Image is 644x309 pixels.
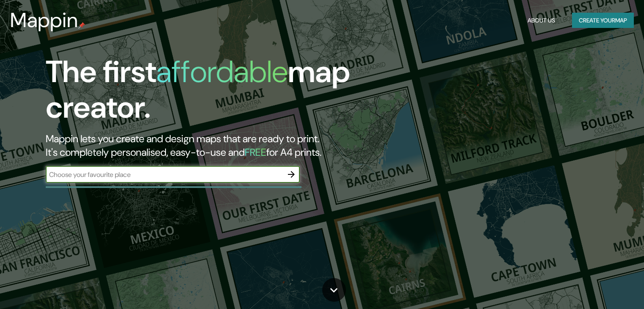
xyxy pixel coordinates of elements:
h5: FREE [245,146,266,159]
button: About Us [524,13,558,28]
h2: Mappin lets you create and design maps that are ready to print. It's completely personalised, eas... [46,132,368,159]
h1: affordable [156,52,288,91]
input: Choose your favourite place [46,170,283,179]
img: mappin-pin [78,22,85,29]
h3: Mappin [10,8,78,32]
button: Create yourmap [572,13,634,28]
h1: The first map creator. [46,54,368,132]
